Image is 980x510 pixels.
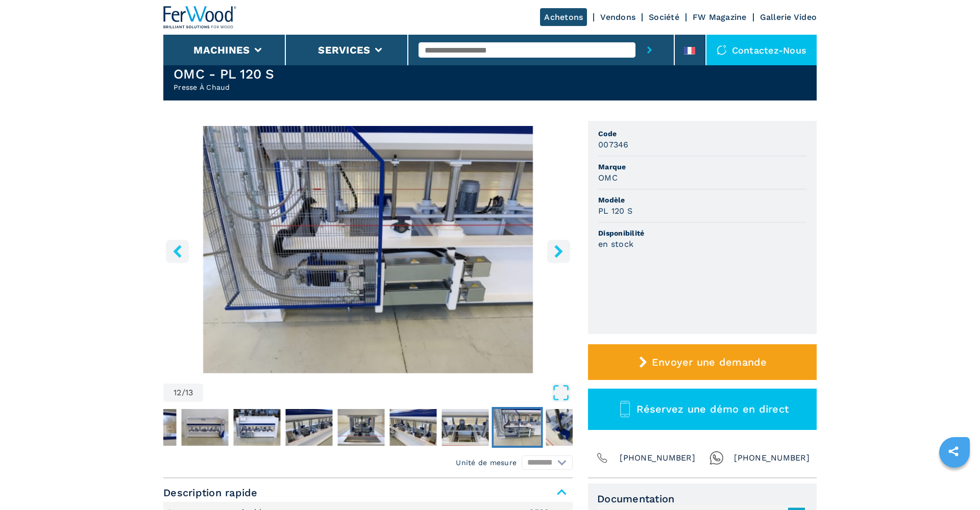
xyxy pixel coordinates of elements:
span: [PHONE_NUMBER] [734,451,810,465]
a: sharethis [941,439,966,464]
span: Modèle [598,195,806,205]
span: 12 [174,389,182,397]
a: FW Magazine [693,12,747,22]
img: ea24e16b8346b4b7e6bf1f6d07d8fdc0 [234,409,281,446]
button: Go to Slide 9 [336,407,387,448]
button: Services [318,44,370,56]
button: Réservez une démo en direct [588,389,817,430]
span: Code [598,129,806,139]
button: left-button [166,240,189,263]
span: [PHONE_NUMBER] [620,451,695,465]
img: Ferwood [163,6,237,29]
span: / [182,389,185,397]
button: Go to Slide 6 [180,407,231,448]
div: Go to Slide 12 [163,126,573,373]
button: Go to Slide 10 [388,407,439,448]
img: Presse À Chaud OMC PL 120 S [163,126,573,373]
img: 15910221f494321e33797bb8ba8731e7 [286,409,333,446]
iframe: Chat [937,464,972,502]
h1: OMC - PL 120 S [174,66,275,82]
button: Machines [193,44,250,56]
a: Vendons [600,12,635,22]
h3: en stock [598,238,633,250]
button: submit-button [635,35,664,65]
button: Go to Slide 7 [232,407,283,448]
div: Contactez-nous [706,35,817,65]
span: Description rapide [163,483,573,502]
button: Go to Slide 11 [440,407,491,448]
img: 106a2da64d7e9c3e06a84842ea21e2c3 [390,409,437,446]
span: Envoyer une demande [652,356,767,368]
em: Unité de mesure [456,457,517,468]
button: Go to Slide 8 [284,407,335,448]
button: Go to Slide 12 [492,407,543,448]
span: 13 [185,389,193,397]
img: Phone [595,451,609,465]
span: Réservez une démo en direct [636,403,789,415]
button: Go to Slide 13 [544,407,595,448]
a: Gallerie Video [760,12,817,22]
h2: Presse À Chaud [174,82,275,92]
img: a3b1f1eb266c0fd3bc1ddc93ec92812c [494,409,541,446]
a: Achetons [540,8,587,26]
img: Contactez-nous [717,45,727,55]
img: Whatsapp [709,451,724,465]
span: Documentation [597,493,807,505]
img: be96f6aa9209af732ca7e3fd7bb83741 [442,409,489,446]
h3: OMC [598,172,618,184]
img: 35c80f555845470b3b57578740d11d74 [338,409,385,446]
button: Open Fullscreen [206,384,570,402]
span: Marque [598,162,806,172]
img: 804fee6c3aa0f73d4c6b4a0ab3a10dae [546,409,593,446]
button: Envoyer une demande [588,344,817,380]
h3: PL 120 S [598,205,632,217]
img: ca320460faea831b21162c3bd4a4300a [182,409,229,446]
button: right-button [547,240,570,263]
span: Disponibilité [598,228,806,238]
h3: 007346 [598,139,629,150]
a: Société [649,12,679,22]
